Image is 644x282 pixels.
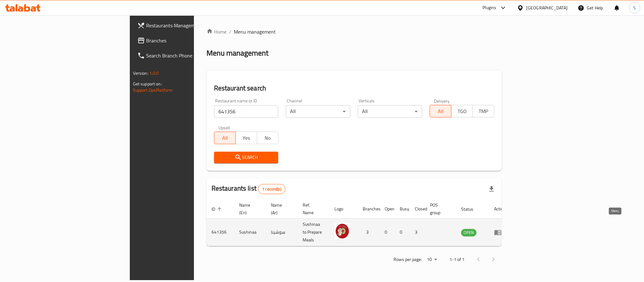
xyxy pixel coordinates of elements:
a: Restaurants Management [132,18,237,33]
span: No [260,133,276,143]
div: OPEN [461,229,476,236]
span: 1 record(s) [258,186,285,192]
button: All [430,105,451,117]
td: 3 [410,219,425,246]
div: All [286,105,350,118]
span: Yes [238,133,255,143]
span: Name (En) [239,201,258,216]
span: OPEN [461,229,476,236]
a: Support.OpsPlatform [133,86,173,94]
th: Action [489,199,511,219]
span: Version: [133,69,148,77]
button: No [257,132,278,144]
div: Plugins [482,4,496,12]
button: Yes [235,132,257,144]
a: Search Branch Phone [132,48,237,63]
span: TGO [454,107,470,116]
h2: Restaurant search [214,84,494,93]
table: enhanced table [206,199,511,246]
td: Sushinaa to Prepare Meals [298,219,329,246]
span: Status [461,205,482,213]
span: Search Branch Phone [146,52,232,59]
th: Open [380,199,395,219]
button: TGO [451,105,473,117]
span: POS group [430,201,449,216]
div: Rows per page: [424,255,439,264]
span: Search [219,154,273,161]
p: Rows per page: [394,256,422,263]
button: All [214,132,236,144]
div: All [358,105,422,118]
th: Closed [410,199,425,219]
span: Menu management [234,28,276,35]
label: Delivery [434,99,450,103]
h2: Menu management [206,48,268,58]
nav: breadcrumb [206,28,502,35]
a: Branches [132,33,237,48]
span: ID [212,205,223,213]
td: Sushinaa [234,219,266,246]
th: Branches [358,199,380,219]
button: TMP [472,105,494,117]
span: Get support on: [133,80,162,88]
th: Busy [395,199,410,219]
div: Export file [484,182,499,197]
th: Logo [329,199,358,219]
span: Ref. Name [303,201,322,216]
p: 1-1 of 1 [449,256,465,263]
img: Sushinaa [334,223,350,239]
h2: Restaurants list [212,184,285,194]
span: All [217,133,233,143]
div: Total records count [258,184,285,194]
span: All [432,107,449,116]
div: [GEOGRAPHIC_DATA] [526,4,568,11]
input: Search for restaurant name or ID.. [214,105,278,118]
td: سوشينا [266,219,298,246]
td: 0 [380,219,395,246]
span: Restaurants Management [146,22,232,29]
button: Search [214,152,278,163]
span: TMP [475,107,492,116]
span: Branches [146,37,232,44]
span: S [633,4,636,11]
td: 0 [395,219,410,246]
span: Name (Ar) [271,201,290,216]
span: 1.0.0 [149,69,159,77]
label: Upsell [218,125,230,130]
td: 3 [358,219,380,246]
